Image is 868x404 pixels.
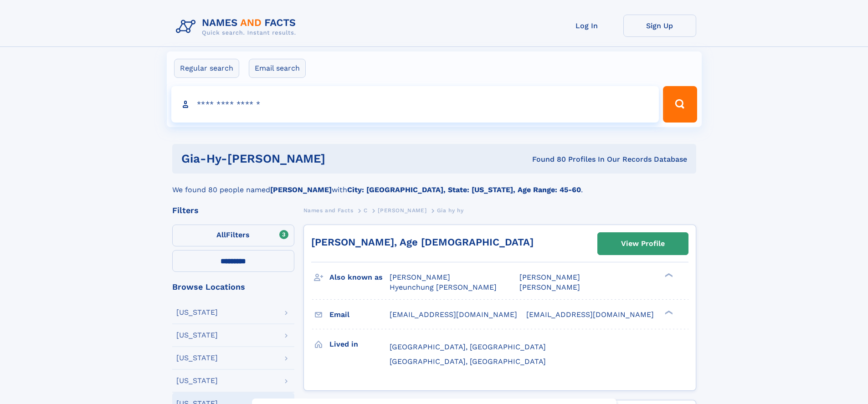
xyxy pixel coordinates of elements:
h3: Also known as [329,270,390,285]
h1: gia-hy-[PERSON_NAME] [181,153,429,164]
span: Hyeunchung [PERSON_NAME] [390,283,497,291]
b: City: [GEOGRAPHIC_DATA], State: [US_STATE], Age Range: 45-60 [347,185,581,194]
div: Found 80 Profiles In Our Records Database [429,154,687,164]
button: Search Button [663,86,697,123]
img: Logo Names and Facts [172,15,303,39]
div: [US_STATE] [176,332,218,339]
label: Filters [172,225,294,246]
a: Sign Up [623,15,696,37]
div: Browse Locations [172,283,294,291]
a: [PERSON_NAME], Age [DEMOGRAPHIC_DATA] [311,236,534,248]
div: ❯ [663,272,673,278]
div: ❯ [663,309,673,315]
span: [EMAIL_ADDRESS][DOMAIN_NAME] [526,310,654,319]
label: Regular search [174,59,239,78]
span: C [364,207,368,214]
div: Filters [172,206,294,215]
div: View Profile [621,233,665,254]
span: All [216,230,226,239]
div: [US_STATE] [176,377,218,384]
h3: Email [329,307,390,322]
a: View Profile [598,233,688,255]
div: [US_STATE] [176,309,218,316]
h3: Lived in [329,337,390,352]
span: [PERSON_NAME] [390,273,450,281]
span: [PERSON_NAME] [519,283,580,291]
input: search input [171,86,659,123]
div: We found 80 people named with . [172,174,696,195]
b: [PERSON_NAME] [270,185,332,194]
a: [PERSON_NAME] [378,205,426,216]
a: Log In [550,15,623,37]
span: [GEOGRAPHIC_DATA], [GEOGRAPHIC_DATA] [390,357,546,366]
a: C [364,205,368,216]
span: [EMAIL_ADDRESS][DOMAIN_NAME] [390,310,517,319]
span: [GEOGRAPHIC_DATA], [GEOGRAPHIC_DATA] [390,343,546,351]
a: Names and Facts [303,205,354,216]
label: Email search [249,59,306,78]
span: [PERSON_NAME] [378,207,426,214]
span: Gia hy hy [437,207,463,214]
div: [US_STATE] [176,354,218,362]
span: [PERSON_NAME] [519,273,580,281]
